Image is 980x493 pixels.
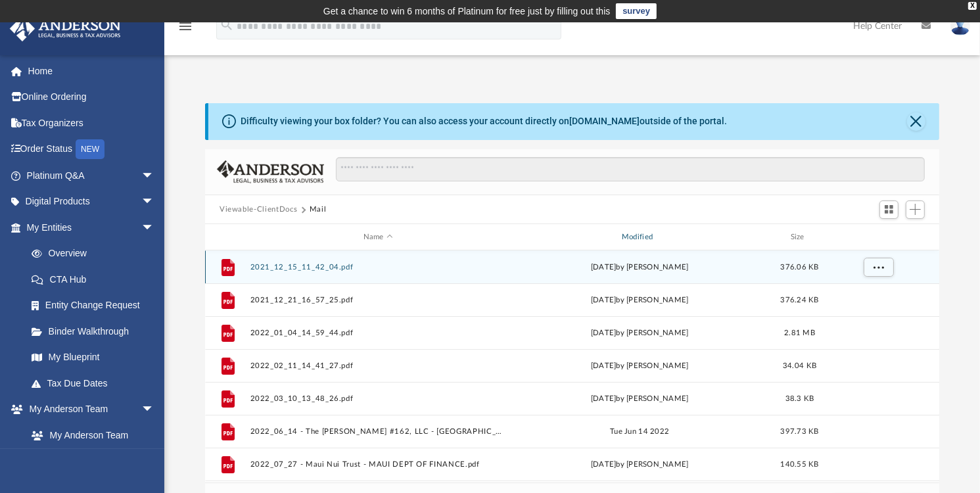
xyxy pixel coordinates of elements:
[336,157,925,182] input: Search files and folders
[141,214,168,241] span: arrow_drop_down
[512,393,768,405] div: [DATE] by [PERSON_NAME]
[211,231,244,243] div: id
[141,162,168,189] span: arrow_drop_down
[220,204,297,216] button: Viewable-ClientDocs
[512,459,768,471] div: [DATE] by [PERSON_NAME]
[250,362,506,370] button: 2022_02_11_14_41_27.pdf
[177,18,193,34] i: menu
[774,231,826,243] div: Size
[879,200,899,219] button: Switch to Grid View
[950,16,970,35] img: User Pic
[512,327,768,339] div: [DATE] by [PERSON_NAME]
[864,258,894,277] button: More options
[785,395,814,402] span: 38.3 KB
[220,18,234,32] i: search
[250,296,506,304] button: 2021_12_21_16_57_25.pdf
[177,25,193,34] a: menu
[250,460,506,469] button: 2022_07_27 - Maui Nui Trust - MAUI DEPT OF FINANCE.pdf
[250,329,506,337] button: 2022_01_04_14_59_44.pdf
[18,422,161,448] a: My Anderson Team
[9,214,174,241] a: My Entitiesarrow_drop_down
[18,241,174,267] a: Overview
[250,231,506,243] div: Name
[76,139,105,159] div: NEW
[9,110,174,136] a: Tax Organizers
[780,296,818,304] span: 376.24 KB
[9,189,174,215] a: Digital Productsarrow_drop_down
[512,360,768,372] div: [DATE] by [PERSON_NAME]
[569,116,640,126] a: [DOMAIN_NAME]
[780,428,818,435] span: 397.73 KB
[780,461,818,468] span: 140.55 KB
[512,294,768,306] div: [DATE] by [PERSON_NAME]
[831,231,923,243] div: id
[780,264,818,271] span: 376.06 KB
[18,370,174,396] a: Tax Due Dates
[323,3,611,19] div: Get a chance to win 6 months of Platinum for free just by filling out this
[784,329,815,337] span: 2.81 MB
[241,114,727,128] div: Difficulty viewing your box folder? You can also access your account directly on outside of the p...
[783,362,816,369] span: 34.04 KB
[18,266,174,293] a: CTA Hub
[616,3,657,19] a: survey
[18,318,174,344] a: Binder Walkthrough
[968,2,977,10] div: close
[18,344,168,371] a: My Blueprint
[9,396,168,423] a: My Anderson Teamarrow_drop_down
[9,136,174,163] a: Order StatusNEW
[250,427,506,436] button: 2022_06_14 - The [PERSON_NAME] #162, LLC - [GEOGRAPHIC_DATA] Assessor.pdf
[9,162,174,189] a: Platinum Q&Aarrow_drop_down
[250,263,506,271] button: 2021_12_15_11_42_04.pdf
[907,112,925,131] button: Close
[18,293,174,319] a: Entity Change Request
[512,262,768,273] div: [DATE] by [PERSON_NAME]
[205,250,939,482] div: grid
[310,204,327,216] button: Mail
[6,16,125,41] img: Anderson Advisors Platinum Portal
[141,189,168,216] span: arrow_drop_down
[9,84,174,110] a: Online Ordering
[250,394,506,403] button: 2022_03_10_13_48_26.pdf
[18,448,168,490] a: [PERSON_NAME] System
[141,396,168,423] span: arrow_drop_down
[906,200,925,219] button: Add
[9,58,174,84] a: Home
[511,231,768,243] div: Modified
[512,426,768,438] div: Tue Jun 14 2022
